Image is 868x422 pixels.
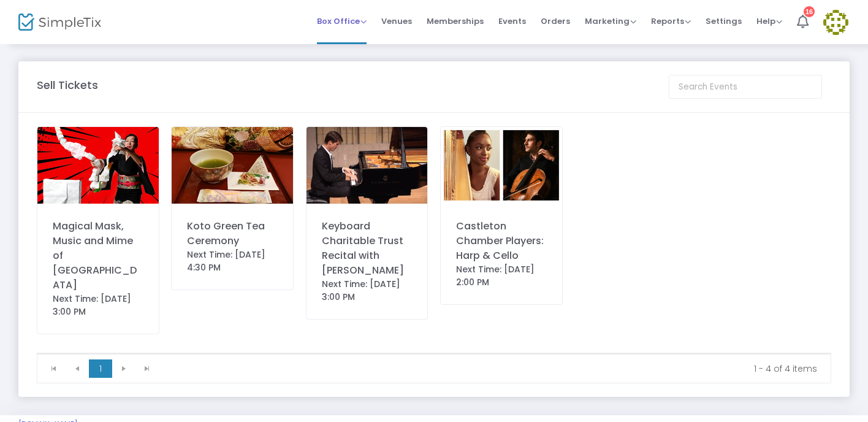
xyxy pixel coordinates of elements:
span: Settings [706,6,742,37]
img: petrov1.png [306,127,428,204]
span: Events [498,6,526,37]
div: 16 [804,6,815,17]
span: Marketing [585,15,636,27]
img: Kunikocrop.png [37,127,159,204]
div: Magical Mask, Music and Mime of [GEOGRAPHIC_DATA] [53,219,143,293]
div: Next Time: [DATE] 4:30 PM [187,248,278,274]
span: Venues [381,6,412,37]
div: Koto Green Tea Ceremony [187,219,278,248]
span: Page 1 [89,359,112,378]
div: Next Time: [DATE] 3:00 PM [322,278,413,304]
input: Search Events [669,75,822,99]
kendo-pager-info: 1 - 4 of 4 items [167,363,817,375]
div: Next Time: [DATE] 2:00 PM [456,263,547,289]
span: Memberships [427,6,484,37]
div: Next Time: [DATE] 3:00 PM [53,293,143,318]
m-panel-title: Sell Tickets [37,77,98,93]
div: Keyboard Charitable Trust Recital with [PERSON_NAME] [322,219,413,278]
img: HarpandCello.png [441,127,562,204]
div: Castleton Chamber Players: Harp & Cello [456,219,547,263]
span: Box Office [317,15,367,27]
img: greenteacrop.png [172,127,293,204]
span: Help [756,15,782,27]
span: Reports [651,15,691,27]
span: Orders [541,6,570,37]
